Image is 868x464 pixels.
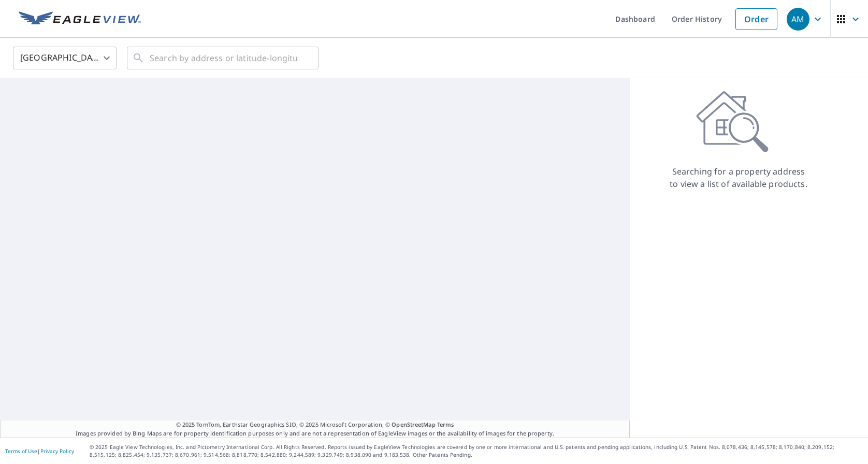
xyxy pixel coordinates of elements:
[669,165,808,190] p: Searching for a property address to view a list of available products.
[150,44,297,72] input: Search by address or latitude-longitude
[40,447,74,455] a: Privacy Policy
[437,421,454,428] a: Terms
[90,443,863,459] p: © 2025 Eagle View Technologies, Inc. and Pictometry International Corp. All Rights Reserved. Repo...
[787,8,809,31] div: AM
[5,448,74,454] p: |
[176,421,454,429] span: © 2025 TomTom, Earthstar Geographics SIO, © 2025 Microsoft Corporation, ©
[5,447,37,455] a: Terms of Use
[13,44,117,72] div: [GEOGRAPHIC_DATA]
[392,421,435,428] a: OpenStreetMap
[19,11,141,27] img: EV Logo
[735,8,777,30] a: Order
